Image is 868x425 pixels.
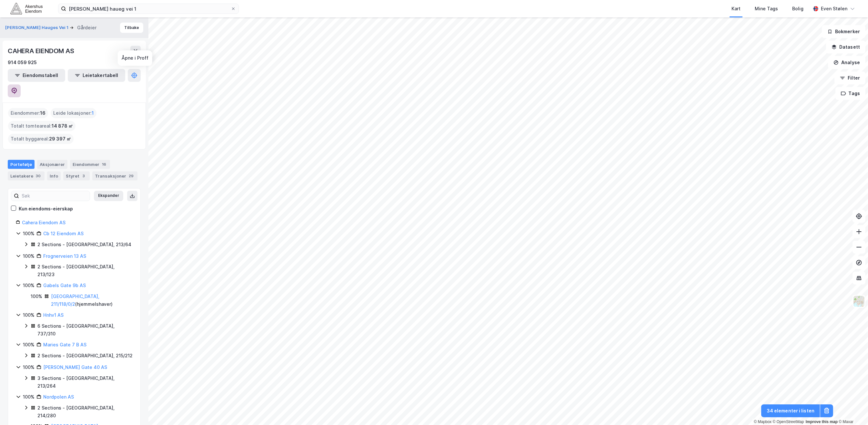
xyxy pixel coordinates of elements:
a: [GEOGRAPHIC_DATA], 211/118/0/2 [51,294,99,307]
a: [PERSON_NAME] Gate 40 AS [43,364,107,370]
a: Hnhv1 AS [43,312,64,318]
div: 29 [127,173,135,179]
div: Info [47,171,61,180]
button: Datasett [826,41,865,53]
div: Bolig [792,5,803,13]
a: Cahera Eiendom AS [22,220,66,225]
button: 34 elementer i listen [761,404,820,417]
button: Tags [835,87,865,100]
div: CAHERA EIENDOM AS [8,46,76,56]
a: Nordpolen AS [43,394,74,400]
div: 2 Sections - [GEOGRAPHIC_DATA], 214/280 [37,404,133,420]
div: 100% [23,311,35,319]
div: 2 Sections - [GEOGRAPHIC_DATA], 215/212 [37,352,133,360]
div: 2 Sections - [GEOGRAPHIC_DATA], 213/64 [37,241,131,248]
div: Styret [63,171,90,180]
button: Leietakertabell [68,69,125,82]
div: Kun eiendoms-eierskap [19,205,73,213]
div: Leietakere [8,171,45,180]
div: ( hjemmelshaver ) [51,293,133,308]
a: Mapbox [754,420,772,424]
span: 16 [40,109,45,117]
div: Gårdeier [77,24,96,32]
a: Maries Gate 7 B AS [43,342,86,347]
button: Ekspander [94,191,123,201]
div: 100% [23,363,35,371]
div: 100% [23,230,35,237]
div: 100% [23,282,35,289]
div: 6 Sections - [GEOGRAPHIC_DATA], 737/310 [37,322,133,338]
button: Analyse [828,56,865,69]
a: Frognerveien 13 AS [43,253,86,259]
div: Eiendommer [70,160,110,169]
div: 30 [35,173,42,179]
div: Aksjonærer [37,160,67,169]
input: Søk [19,191,90,201]
div: Leide lokasjoner : [51,108,96,118]
div: Kart [732,5,741,13]
img: akershus-eiendom-logo.9091f326c980b4bce74ccdd9f866810c.svg [10,3,43,14]
div: 16 [101,161,107,168]
button: Tilbake [120,23,143,33]
a: Improve this map [806,420,838,424]
a: Gabels Gate 9b AS [43,283,86,288]
button: Eiendomstabell [8,69,65,82]
button: Filter [834,72,865,84]
a: Cb 12 Eiendom AS [43,231,84,236]
img: Z [853,295,865,307]
div: 3 [81,173,87,179]
div: 100% [23,341,35,349]
div: Eiendommer : [8,108,48,118]
div: Portefølje [8,160,35,169]
div: Transaksjoner [92,171,137,180]
input: Søk på adresse, matrikkel, gårdeiere, leietakere eller personer [66,4,231,14]
div: Totalt byggareal : [8,134,74,144]
button: Bokmerker [822,25,865,38]
div: Even Stølen [821,5,847,13]
div: 914 059 925 [8,59,37,66]
div: Mine Tags [755,5,778,13]
div: 100% [23,393,35,401]
span: 1 [92,109,94,117]
a: OpenStreetMap [773,420,804,424]
div: Kontrollprogram for chat [836,394,868,425]
div: 3 Sections - [GEOGRAPHIC_DATA], 213/264 [37,374,133,390]
div: 2 Sections - [GEOGRAPHIC_DATA], 213/123 [37,263,133,278]
span: 14 878 ㎡ [52,122,73,130]
button: [PERSON_NAME] Hauges Vei 1 [5,24,70,31]
div: 100% [31,293,42,300]
div: 100% [23,252,35,260]
div: Totalt tomteareal : [8,121,76,131]
span: 29 397 ㎡ [49,135,71,143]
iframe: Chat Widget [836,394,868,425]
